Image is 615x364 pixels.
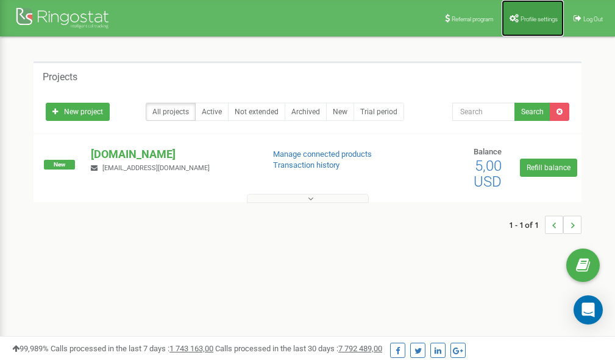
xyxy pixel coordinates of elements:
[228,103,285,121] a: Not extended
[583,16,603,22] span: Log Out
[43,72,77,83] h5: Projects
[521,16,558,22] span: Profile settings
[474,157,502,190] span: 5,00 USD
[169,344,213,353] u: 1 743 163,00
[285,103,327,121] a: Archived
[474,147,502,156] span: Balance
[354,103,404,121] a: Trial period
[574,295,603,325] div: Open Intercom Messenger
[338,344,382,353] u: 7 792 489,00
[102,164,210,172] span: [EMAIL_ADDRESS][DOMAIN_NAME]
[12,344,49,353] span: 99,989%
[91,146,253,162] p: [DOMAIN_NAME]
[452,103,515,121] input: Search
[452,16,494,22] span: Referral program
[51,344,213,353] span: Calls processed in the last 7 days :
[273,160,339,170] a: Transaction history
[195,103,229,121] a: Active
[326,103,354,121] a: New
[509,216,545,234] span: 1 - 1 of 1
[273,149,372,159] a: Manage connected products
[44,160,75,170] span: New
[509,204,581,246] nav: ...
[46,103,110,121] a: New project
[215,344,382,353] span: Calls processed in the last 30 days :
[146,103,196,121] a: All projects
[520,159,577,177] a: Refill balance
[514,103,550,121] button: Search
